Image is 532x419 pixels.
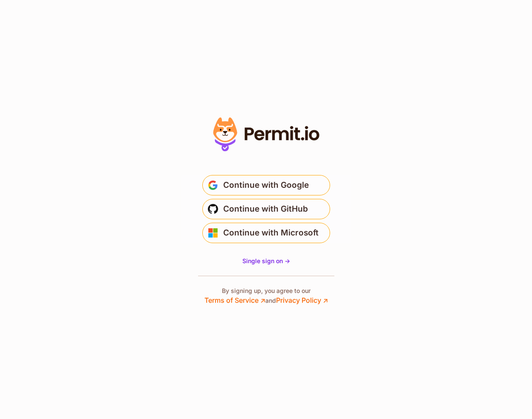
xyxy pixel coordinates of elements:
span: Continue with GitHub [223,202,308,216]
a: Single sign on -> [242,257,290,265]
button: Continue with Microsoft [202,223,330,243]
a: Privacy Policy ↗ [276,296,328,304]
span: Continue with Microsoft [223,226,319,240]
p: By signing up, you agree to our and [204,287,328,305]
button: Continue with GitHub [202,199,330,219]
a: Terms of Service ↗ [204,296,265,304]
span: Single sign on -> [242,257,290,264]
span: Continue with Google [223,178,309,192]
button: Continue with Google [202,175,330,195]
